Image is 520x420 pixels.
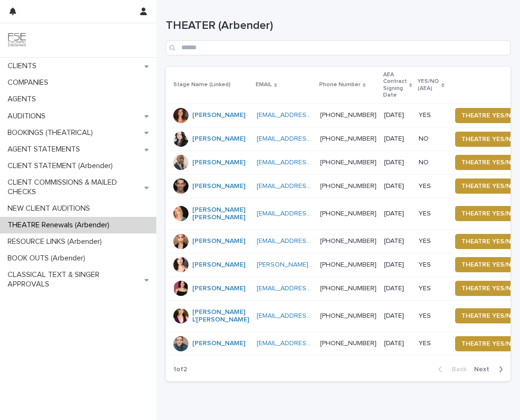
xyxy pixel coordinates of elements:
[4,254,93,263] p: BOOK OUTS (Arbender)
[461,111,516,120] span: THEATRE YES/NO
[166,40,511,55] input: Search
[419,182,443,190] p: YES
[192,308,249,324] a: [PERSON_NAME] L'[PERSON_NAME]
[4,95,44,104] p: AGENTS
[419,312,443,320] p: YES
[4,237,109,246] p: RESOURCE LINKS (Arbender)
[192,111,245,119] a: [PERSON_NAME]
[192,206,249,222] a: [PERSON_NAME] [PERSON_NAME]
[4,270,144,288] p: CLASSICAL TEXT & SINGER APPROVALS
[446,366,466,373] span: Back
[418,76,439,94] p: YES/NO (AEA)
[192,159,245,167] a: [PERSON_NAME]
[257,159,364,166] a: [EMAIL_ADDRESS][DOMAIN_NAME]
[384,285,411,293] p: [DATE]
[419,261,443,269] p: YES
[419,285,443,293] p: YES
[319,80,360,90] p: Phone Number
[192,135,245,143] a: [PERSON_NAME]
[384,312,411,320] p: [DATE]
[4,161,120,170] p: CLIENT STATEMENT (Arbender)
[4,178,144,196] p: CLIENT COMMISSIONS & MAILED CHECKS
[320,210,377,217] a: [PHONE_NUMBER]
[257,183,364,189] a: [EMAIL_ADDRESS][DOMAIN_NAME]
[419,135,443,143] p: NO
[320,340,377,347] a: [PHONE_NUMBER]
[257,313,364,319] a: [EMAIL_ADDRESS][DOMAIN_NAME]
[4,112,53,121] p: AUDITIONS
[257,135,364,142] a: [EMAIL_ADDRESS][DOMAIN_NAME]
[4,62,44,71] p: CLIENTS
[166,19,511,33] h1: THEATER (Arbender)
[384,159,411,167] p: [DATE]
[192,182,245,190] a: [PERSON_NAME]
[8,31,27,50] img: 9JgRvJ3ETPGCJDhvPVA5
[320,313,377,319] a: [PHONE_NUMBER]
[419,237,443,245] p: YES
[173,80,231,90] p: Stage Name (Linked)
[320,183,377,189] a: [PHONE_NUMBER]
[192,237,245,245] a: [PERSON_NAME]
[384,135,411,143] p: [DATE]
[384,111,411,119] p: [DATE]
[192,340,245,348] a: [PERSON_NAME]
[192,261,245,269] a: [PERSON_NAME]
[257,261,415,268] a: [PERSON_NAME][EMAIL_ADDRESS][DOMAIN_NAME]
[461,311,516,321] span: THEATRE YES/NO
[461,339,516,349] span: THEATRE YES/NO
[4,221,117,230] p: THEATRE Renewals (Arbender)
[383,70,407,101] p: AEA Contract Signing Date
[419,111,443,119] p: YES
[256,80,272,90] p: EMAIL
[4,128,100,137] p: BOOKINGS (THEATRICAL)
[419,159,443,167] p: NO
[4,145,88,154] p: AGENT STATEMENTS
[257,340,364,347] a: [EMAIL_ADDRESS][DOMAIN_NAME]
[320,135,377,142] a: [PHONE_NUMBER]
[384,340,411,348] p: [DATE]
[461,284,516,293] span: THEATRE YES/NO
[470,365,511,374] button: Next
[461,181,516,191] span: THEATRE YES/NO
[192,285,245,293] a: [PERSON_NAME]
[461,237,516,246] span: THEATRE YES/NO
[384,210,411,218] p: [DATE]
[257,238,364,244] a: [EMAIL_ADDRESS][DOMAIN_NAME]
[257,285,364,292] a: [EMAIL_ADDRESS][DOMAIN_NAME]
[257,210,364,217] a: [EMAIL_ADDRESS][DOMAIN_NAME]
[474,366,495,373] span: Next
[384,237,411,245] p: [DATE]
[384,182,411,190] p: [DATE]
[461,260,516,269] span: THEATRE YES/NO
[384,261,411,269] p: [DATE]
[419,210,443,218] p: YES
[4,78,56,87] p: COMPANIES
[461,134,516,144] span: THEATRE YES/NO
[430,365,470,374] button: Back
[320,285,377,292] a: [PHONE_NUMBER]
[461,209,516,218] span: THEATRE YES/NO
[320,159,377,166] a: [PHONE_NUMBER]
[4,204,98,213] p: NEW CLIENT AUDITIONS
[257,112,364,118] a: [EMAIL_ADDRESS][DOMAIN_NAME]
[320,261,377,268] a: [PHONE_NUMBER]
[419,340,443,348] p: YES
[461,158,516,167] span: THEATRE YES/NO
[166,358,195,381] p: 1 of 2
[320,238,377,244] a: [PHONE_NUMBER]
[320,112,377,118] a: [PHONE_NUMBER]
